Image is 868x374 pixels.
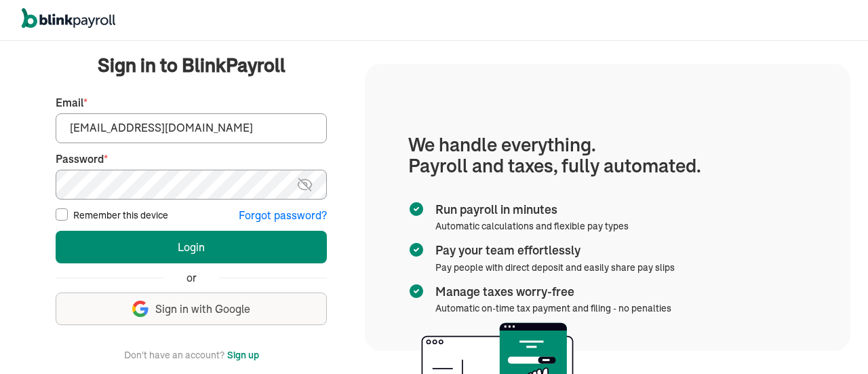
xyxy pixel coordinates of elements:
[435,283,666,301] span: Manage taxes worry-free
[155,301,250,317] span: Sign in with Google
[435,302,671,314] span: Automatic on-time tax payment and filing - no penalties
[186,270,197,286] span: or
[56,293,327,325] button: Sign in with Google
[56,231,327,263] button: Login
[56,113,327,143] input: Your email address
[73,208,168,222] label: Remember this device
[408,283,425,299] img: checkmark
[132,301,149,317] img: google
[239,208,327,223] button: Forgot password?
[124,347,224,363] span: Don't have an account?
[408,201,425,217] img: checkmark
[227,347,259,363] button: Sign up
[22,8,115,29] img: logo
[296,176,313,193] img: eye
[56,95,327,111] label: Email
[408,242,425,258] img: checkmark
[408,134,807,176] h1: We handle everything. Payroll and taxes, fully automated.
[56,151,327,167] label: Password
[435,261,675,274] span: Pay people with direct deposit and easily share pay slips
[435,242,669,259] span: Pay your team effortlessly
[98,52,285,79] span: Sign in to BlinkPayroll
[435,220,629,232] span: Automatic calculations and flexible pay types
[435,201,623,219] span: Run payroll in minutes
